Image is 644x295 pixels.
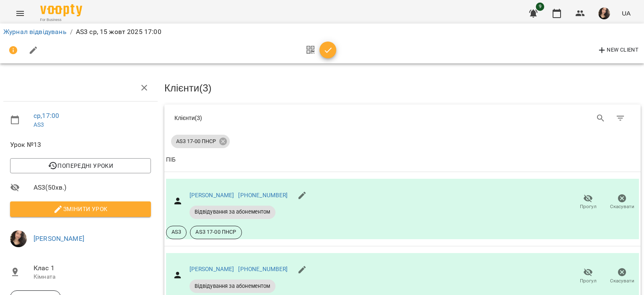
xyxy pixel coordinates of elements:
[10,158,151,173] button: Попередні уроки
[10,201,151,217] button: Змінити урок
[622,9,631,18] span: UA
[10,3,30,23] button: Menu
[605,191,639,214] button: Скасувати
[17,161,144,171] span: Попередні уроки
[190,266,234,272] a: [PERSON_NAME]
[34,273,151,281] p: Кімната
[10,140,151,150] span: Урок №13
[610,203,634,210] span: Скасувати
[598,8,610,19] img: af1f68b2e62f557a8ede8df23d2b6d50.jpg
[166,155,639,165] span: ПІБ
[3,28,67,36] a: Журнал відвідувань
[171,135,230,148] div: AS3 17-00 ПНСР
[571,191,605,214] button: Прогул
[610,277,634,285] span: Скасувати
[34,235,84,243] a: [PERSON_NAME]
[17,204,144,214] span: Змінити урок
[190,282,275,290] span: Відвідування за абонементом
[34,121,44,128] a: AS3
[190,192,234,198] a: [PERSON_NAME]
[571,264,605,288] button: Прогул
[238,192,288,198] a: [PHONE_NUMBER]
[536,3,544,11] span: 9
[238,266,288,272] a: [PHONE_NUMBER]
[40,17,82,23] span: For Business
[190,228,241,236] span: AS3 17-00 ПНСР
[34,263,151,273] span: Клас 1
[580,277,597,285] span: Прогул
[618,5,634,21] button: UA
[34,112,59,120] a: ср , 17:00
[597,45,639,55] span: New Client
[610,108,631,128] button: Фільтр
[580,203,597,210] span: Прогул
[40,4,82,16] img: Voopty Logo
[166,155,176,165] div: Sort
[166,155,176,165] div: ПІБ
[3,27,641,37] nav: breadcrumb
[591,108,611,128] button: Search
[76,27,161,37] p: AS3 ср, 15 жовт 2025 17:00
[605,264,639,288] button: Скасувати
[190,208,275,216] span: Відвідування за абонементом
[164,83,641,94] h3: Клієнти ( 3 )
[70,27,73,37] li: /
[166,228,186,236] span: AS3
[34,183,151,193] span: AS3 ( 50 хв. )
[174,114,396,122] div: Клієнти ( 3 )
[595,44,641,57] button: New Client
[164,104,641,131] div: Table Toolbar
[171,138,221,145] span: AS3 17-00 ПНСР
[10,230,27,247] img: af1f68b2e62f557a8ede8df23d2b6d50.jpg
